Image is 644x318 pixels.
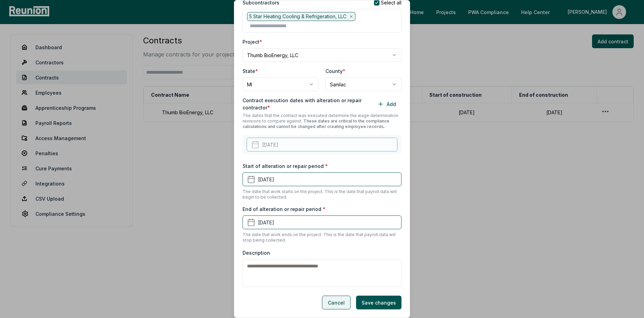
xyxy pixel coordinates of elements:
button: Cancel [322,296,351,309]
label: County [325,67,345,75]
p: The date that work ends on the project. This is the date that payroll data will stop being collec... [243,232,401,243]
label: Select all [381,0,401,5]
div: 5 Star Heating Cooling & Refrigeration, LLC [247,12,355,21]
label: End of alteration or repair period [243,205,325,213]
button: [DATE] [243,215,401,229]
label: Description [243,250,270,256]
button: [DATE] [243,172,401,186]
span: The dates that the contract was executed determine the wage determination revisions to compare ag... [243,113,398,129]
span: These dates are critical to the compliance calculations and cannot be changed after creating empl... [243,118,389,129]
p: The date that work starts on the project. This is the date that payroll data will begin to be col... [243,189,401,200]
label: State [243,67,258,75]
label: Project [243,38,262,45]
button: Save changes [356,296,401,309]
button: Add [372,97,401,111]
label: Contract execution dates with alteration or repair contractor [243,97,372,111]
label: Start of alteration or repair period [243,162,328,170]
